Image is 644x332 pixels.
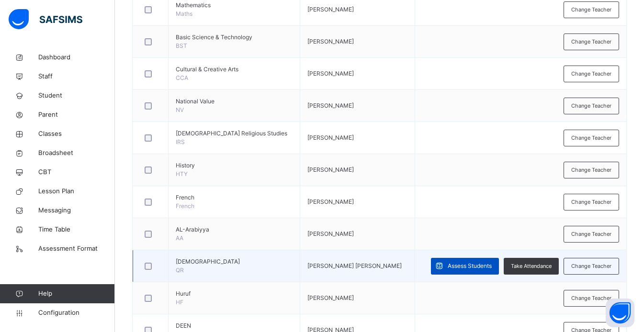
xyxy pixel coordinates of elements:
span: Change Teacher [571,102,611,110]
span: Configuration [38,308,114,318]
span: AL-Arabiyya [176,225,293,234]
span: History [176,161,293,170]
span: CBT [38,167,115,177]
span: Assess Students [448,262,492,270]
span: Basic Science & Technology [176,33,293,42]
span: [PERSON_NAME] [307,38,354,45]
span: Student [38,91,115,100]
span: Change Teacher [571,294,611,302]
span: [PERSON_NAME] [307,198,354,205]
span: DEEN [176,321,293,330]
button: Open asap [606,299,634,327]
span: HTY [176,170,188,177]
span: [PERSON_NAME] [307,294,354,301]
span: Change Teacher [571,70,611,78]
span: Change Teacher [571,262,611,270]
span: CCA [176,74,188,81]
span: NV [176,106,184,113]
span: [DEMOGRAPHIC_DATA] [176,257,293,266]
span: French [176,193,293,202]
span: Change Teacher [571,134,611,142]
span: QR [176,266,184,274]
span: Take Attendance [511,262,552,270]
span: Broadsheet [38,148,115,158]
span: Change Teacher [571,38,611,46]
span: [PERSON_NAME] [PERSON_NAME] [307,262,402,269]
span: Lesson Plan [38,187,115,196]
span: [DEMOGRAPHIC_DATA] Religious Studies [176,129,293,138]
span: Assessment Format [38,244,115,254]
span: IRS [176,138,185,145]
span: Parent [38,110,115,120]
span: Help [38,289,114,299]
span: [PERSON_NAME] [307,230,354,237]
span: Staff [38,72,115,81]
span: Classes [38,129,115,139]
span: Dashboard [38,53,115,62]
span: Messaging [38,206,115,215]
span: Change Teacher [571,166,611,174]
span: [PERSON_NAME] [307,6,354,13]
span: BST [176,42,187,49]
span: Maths [176,10,192,17]
span: Mathematics [176,1,293,10]
span: French [176,202,194,210]
span: [PERSON_NAME] [307,102,354,109]
span: AA [176,234,183,242]
span: National Value [176,97,293,106]
img: safsims [9,9,82,29]
span: Time Table [38,225,115,234]
span: Change Teacher [571,198,611,206]
span: Change Teacher [571,6,611,14]
span: [PERSON_NAME] [307,134,354,141]
span: Huruf [176,289,293,298]
span: HF [176,299,183,306]
span: Cultural & Creative Arts [176,65,293,74]
span: [PERSON_NAME] [307,70,354,77]
span: Change Teacher [571,230,611,238]
span: [PERSON_NAME] [307,166,354,173]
